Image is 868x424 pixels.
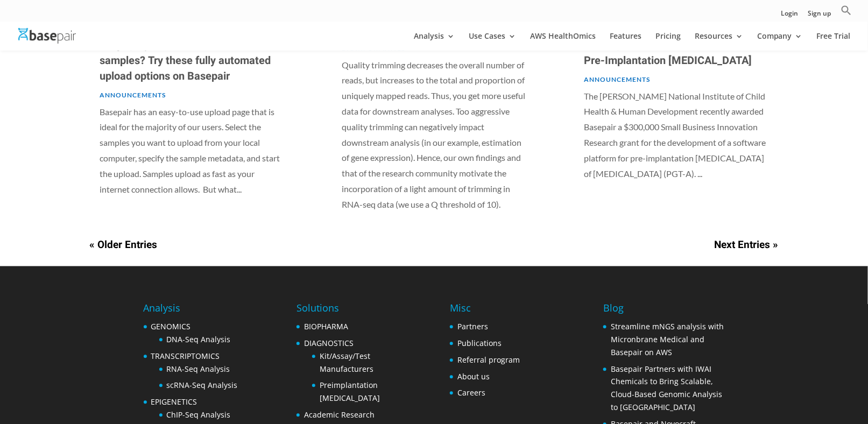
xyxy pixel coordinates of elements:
[144,301,256,320] h4: Analysis
[715,237,779,252] a: Next Entries »
[457,387,485,398] a: Careers
[757,32,803,51] a: Company
[603,301,724,320] h4: Blog
[814,370,855,411] iframe: Drift Widget Chat Controller
[304,338,354,348] a: DIAGNOSTICS
[584,75,651,83] a: Announcements
[167,380,238,390] a: scRNA-Seq Analysis
[342,44,406,52] a: Bioinformatics
[469,32,516,51] a: Use Cases
[167,409,231,420] a: ChIP-Seq Analysis
[808,10,831,22] a: Sign up
[304,409,375,420] a: Academic Research
[151,397,197,407] a: EPIGENETICS
[695,32,743,51] a: Resources
[457,321,488,331] a: Partners
[100,37,271,84] a: Large projects with hundreds of samples? Try these fully automated upload options on Basepair
[610,32,641,51] a: Features
[100,91,166,99] a: Announcements
[584,89,768,182] p: The [PERSON_NAME] National Institute of Child Health & Human Development recently awarded Basepai...
[342,58,526,213] p: Quality trimming decreases the overall number of reads, but increases to the total and proportion...
[611,321,724,357] a: Streamline mNGS analysis with Micronbrane Medical and Basepair on AWS
[781,10,799,22] a: Login
[457,355,520,365] a: Referral program
[414,32,455,51] a: Analysis
[297,301,418,320] h4: Solutions
[841,5,852,16] svg: Search
[320,351,373,374] a: Kit/Assay/Test Manufacturers
[100,104,284,197] p: Basepair has an easy-to-use upload page that is ideal for the majority of our users. Select the s...
[450,301,520,320] h4: Misc
[18,28,76,44] img: Basepair
[167,334,231,344] a: DNA-Seq Analysis
[841,5,852,22] a: Search Icon Link
[817,32,851,51] a: Free Trial
[611,364,722,412] a: Basepair Partners with IWAI Chemicals to Bring Scalable, Cloud-Based Genomic Analysis to [GEOGRAP...
[151,321,191,331] a: GENOMICS
[304,321,348,331] a: BIOPHARMA
[655,32,681,51] a: Pricing
[90,237,158,252] a: « Older Entries
[457,338,502,348] a: Publications
[167,364,230,374] a: RNA-Seq Analysis
[320,380,380,403] a: Preimplantation [MEDICAL_DATA]
[530,32,596,51] a: AWS HealthOmics
[151,351,220,361] a: TRANSCRIPTOMICS
[457,371,490,381] a: About us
